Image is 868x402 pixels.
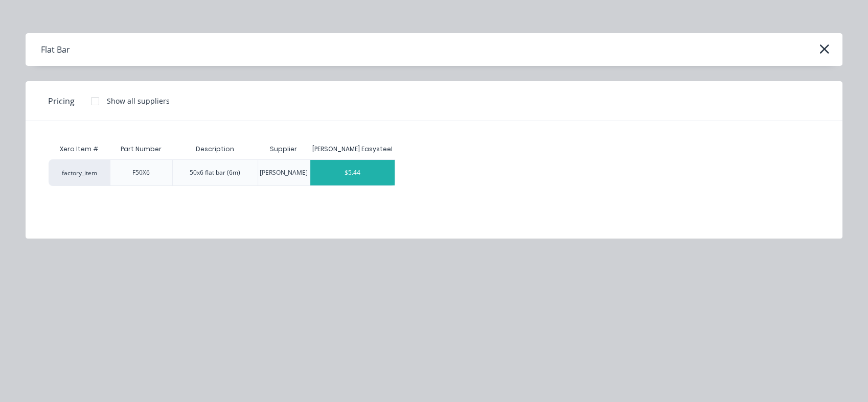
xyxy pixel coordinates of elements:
[190,168,240,177] div: 50x6 flat bar (6m)
[262,136,305,162] div: Supplier
[132,168,150,177] div: F50X6
[41,43,70,56] div: Flat Bar
[49,139,110,159] div: Xero Item #
[312,145,393,154] div: [PERSON_NAME] Easysteel
[188,136,242,162] div: Description
[112,136,170,162] div: Part Number
[310,160,395,185] div: $5.44
[49,159,110,186] div: factory_item
[260,168,308,177] div: [PERSON_NAME]
[48,95,75,107] span: Pricing
[107,96,170,106] div: Show all suppliers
